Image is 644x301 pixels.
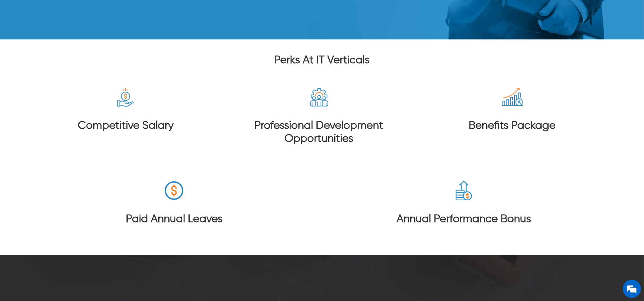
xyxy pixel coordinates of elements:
h3: Annual Performance Bonus [397,213,531,226]
img: itvert-career-competitive-salary [114,86,137,109]
h3: Professional Development Opportunities [232,119,406,145]
img: itvert-career-annual-performancebonus [453,179,475,202]
h3: Perks At IT Verticals [32,54,612,67]
h3: Competitive Salary [78,119,174,132]
h3: Benefits Package [469,119,556,132]
img: itvert-career-benefits-package [501,86,524,109]
img: itvert-career-paid-annual-leaves [163,179,185,202]
h3: Paid Annual Leaves [126,213,222,226]
img: itvert-career-professional-development-opportunities [308,86,330,109]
